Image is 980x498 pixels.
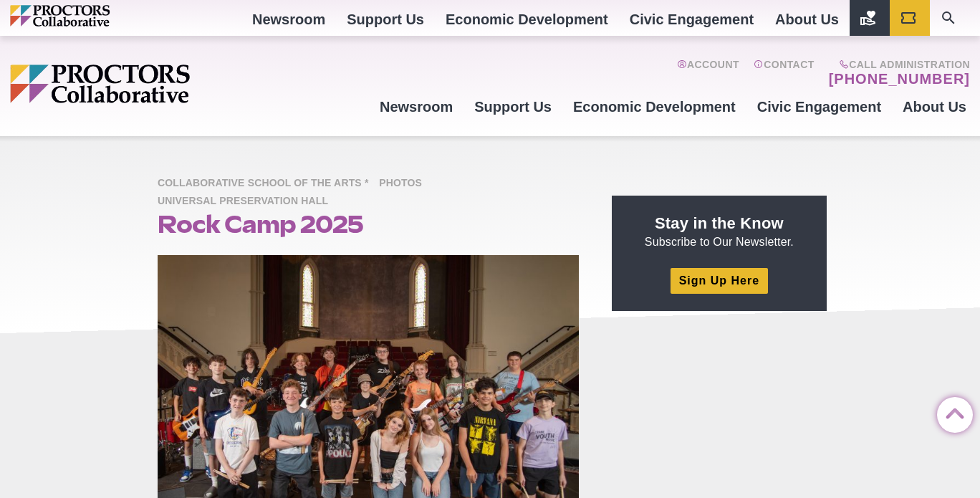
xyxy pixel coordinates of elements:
a: About Us [892,87,977,126]
a: Universal Preservation Hall [158,194,335,206]
a: Support Us [463,87,562,126]
span: Universal Preservation Hall [158,193,335,211]
a: Newsroom [369,87,463,126]
img: Proctors logo [10,5,171,27]
span: Collaborative School of the Arts * [158,175,376,193]
p: Subscribe to Our Newsletter. [629,213,810,250]
a: Contact [754,59,815,87]
span: Call Administration [825,59,970,70]
a: Account [677,59,739,87]
a: [PHONE_NUMBER] [829,70,970,87]
a: Economic Development [562,87,746,126]
a: Civic Engagement [746,87,892,126]
a: Collaborative School of the Arts * [158,176,376,188]
a: Photos [379,176,429,188]
h1: Rock Camp 2025 [158,211,579,238]
strong: Stay in the Know [655,214,784,232]
a: Sign Up Here [671,268,768,293]
img: Proctors logo [10,64,300,103]
span: Photos [379,175,429,193]
a: Back to Top [937,398,966,426]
